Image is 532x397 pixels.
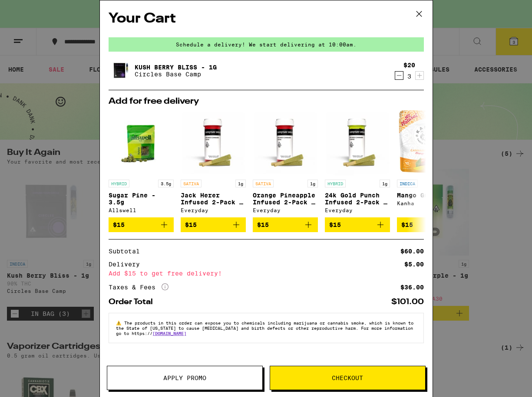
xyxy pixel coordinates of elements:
[109,217,174,232] button: Add to bag
[109,59,133,83] img: Kush Berry Bliss - 1g
[253,110,318,217] a: Open page for Orange Pineapple Infused 2-Pack - 1g from Everyday
[181,180,202,187] p: SATIVA
[135,64,217,71] a: Kush Berry Bliss - 1g
[391,298,424,306] div: $101.00
[109,180,129,187] p: HYBRID
[181,192,246,206] p: Jack Herer Infused 2-Pack - 1g
[253,192,318,206] p: Orange Pineapple Infused 2-Pack - 1g
[116,320,413,336] span: The products in this order can expose you to chemicals including marijuana or cannabis smoke, whi...
[253,110,318,175] img: Everyday - Orange Pineapple Infused 2-Pack - 1g
[403,73,415,80] div: 3
[181,207,246,213] div: Everyday
[325,207,390,213] div: Everyday
[397,192,462,199] p: Mango Gummies
[403,62,415,69] div: $20
[109,97,424,106] h2: Add for free delivery
[135,71,217,78] p: Circles Base Camp
[332,375,363,381] span: Checkout
[235,180,246,187] p: 1g
[253,180,274,187] p: SATIVA
[109,298,159,306] div: Order Total
[329,221,341,228] span: $15
[325,217,390,232] button: Add to bag
[185,221,197,228] span: $15
[400,248,424,254] div: $60.00
[399,110,459,175] img: Kanha - Mango Gummies
[270,366,426,390] button: Checkout
[109,110,174,175] img: Allswell - Sugar Pine - 3.5g
[181,110,246,175] img: Everyday - Jack Herer Infused 2-Pack - 1g
[152,331,186,336] a: [DOMAIN_NAME]
[325,180,346,187] p: HYBRID
[5,6,63,13] span: Hi. Need any help?
[397,110,462,217] a: Open page for Mango Gummies from Kanha
[109,261,146,267] div: Delivery
[113,221,125,228] span: $15
[181,110,246,217] a: Open page for Jack Herer Infused 2-Pack - 1g from Everyday
[109,283,169,291] div: Taxes & Fees
[109,9,424,29] h2: Your Cart
[325,110,390,175] img: Everyday - 24k Gold Punch Infused 2-Pack - 1g
[158,180,174,187] p: 3.5g
[400,284,424,290] div: $36.00
[415,71,424,80] button: Increment
[397,180,418,187] p: INDICA
[107,366,263,390] button: Apply Promo
[325,192,390,206] p: 24k Gold Punch Infused 2-Pack - 1g
[116,320,124,325] span: ⚠️
[397,200,462,206] div: Kanha
[253,207,318,213] div: Everyday
[109,37,424,52] div: Schedule a delivery! We start delivering at 10:00am.
[109,207,174,213] div: Allswell
[325,110,390,217] a: Open page for 24k Gold Punch Infused 2-Pack - 1g from Everyday
[307,180,318,187] p: 1g
[181,217,246,232] button: Add to bag
[395,71,403,80] button: Decrement
[253,217,318,232] button: Add to bag
[401,221,413,228] span: $15
[109,270,424,276] div: Add $15 to get free delivery!
[380,180,390,187] p: 1g
[404,261,424,267] div: $5.00
[109,110,174,217] a: Open page for Sugar Pine - 3.5g from Allswell
[109,248,146,254] div: Subtotal
[257,221,269,228] span: $15
[109,192,174,206] p: Sugar Pine - 3.5g
[163,375,206,381] span: Apply Promo
[397,217,462,232] button: Add to bag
